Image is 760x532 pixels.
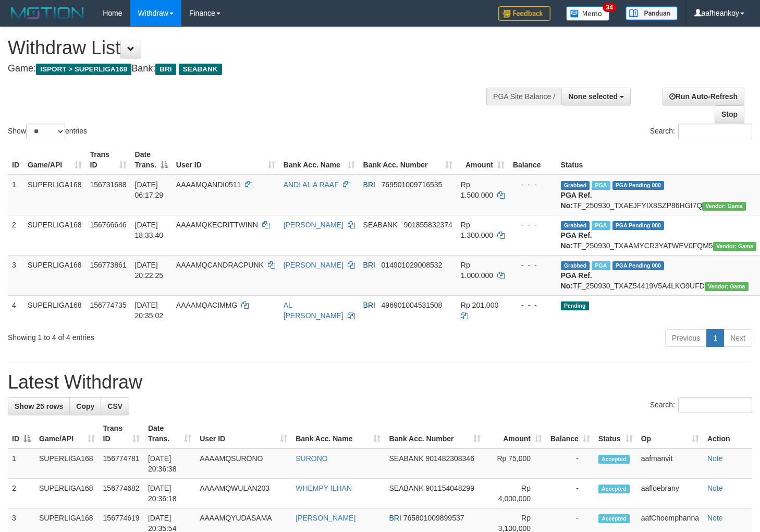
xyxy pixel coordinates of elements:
td: aafmanvit [637,449,703,479]
span: 156731688 [90,180,127,189]
span: 156766646 [90,221,127,229]
input: Search: [678,397,752,413]
a: Note [707,514,723,522]
span: Copy [76,402,94,410]
td: 4 [8,295,23,325]
span: Rp 201.000 [461,301,498,309]
span: SEABANK [389,454,423,463]
span: Vendor URL: https://trx31.1velocity.biz [702,202,746,211]
span: PGA Pending [612,221,665,230]
span: ISPORT > SUPERLIGA168 [36,64,131,75]
label: Search: [650,397,752,413]
span: Copy 901482308346 to clipboard [426,454,474,463]
span: Copy 765801009899537 to clipboard [403,514,464,522]
span: Rp 1.300.000 [461,221,493,239]
span: AAAAMQCANDRACPUNK [176,261,264,269]
a: Copy [69,397,101,415]
span: Accepted [598,455,630,464]
span: BRI [363,180,375,189]
img: Feedback.jpg [498,6,550,21]
a: Note [707,454,723,463]
td: [DATE] 20:36:18 [144,479,195,509]
button: None selected [561,88,631,105]
td: 156774682 [99,479,144,509]
h1: Latest Withdraw [8,372,752,393]
td: 1 [8,175,23,215]
span: Copy 901855832374 to clipboard [403,221,452,229]
td: SUPERLIGA168 [23,175,86,215]
td: Rp 75,000 [485,449,546,479]
td: SUPERLIGA168 [23,215,86,255]
span: Vendor URL: https://trx31.1velocity.biz [713,242,757,251]
span: Vendor URL: https://trx31.1velocity.biz [705,282,749,291]
td: SUPERLIGA168 [35,449,99,479]
span: 156773861 [90,261,127,269]
td: - [546,479,594,509]
span: Rp 1.500.000 [461,180,493,199]
span: AAAAMQACIMMG [176,301,237,309]
span: Marked by aafheankoy [592,221,610,230]
th: Trans ID: activate to sort column ascending [86,145,131,175]
a: Show 25 rows [8,397,70,415]
span: [DATE] 20:35:02 [135,301,164,320]
td: SUPERLIGA168 [23,295,86,325]
td: - [546,449,594,479]
span: PGA Pending [612,261,665,270]
span: [DATE] 18:33:40 [135,221,164,239]
th: Balance: activate to sort column ascending [546,419,594,449]
th: Bank Acc. Name: activate to sort column ascending [291,419,385,449]
span: Grabbed [561,221,590,230]
th: Game/API: activate to sort column ascending [23,145,86,175]
td: AAAAMQWULAN203 [195,479,291,509]
span: Show 25 rows [15,402,63,410]
td: aafloebrany [637,479,703,509]
img: MOTION_logo.png [8,5,87,21]
td: 3 [8,255,23,295]
a: CSV [101,397,129,415]
span: Marked by aafsengchandara [592,261,610,270]
span: BRI [389,514,401,522]
b: PGA Ref. No: [561,271,592,290]
td: 2 [8,479,35,509]
label: Search: [650,124,752,139]
a: [PERSON_NAME] [284,221,344,229]
span: BRI [155,64,176,75]
span: CSV [107,402,122,410]
b: PGA Ref. No: [561,231,592,250]
span: Copy 901154048299 to clipboard [426,484,474,492]
h1: Withdraw List [8,38,496,58]
a: [PERSON_NAME] [284,261,344,269]
th: Trans ID: activate to sort column ascending [99,419,144,449]
div: - - - [513,260,553,270]
span: PGA Pending [612,181,665,190]
div: Showing 1 to 4 of 4 entries [8,328,309,343]
span: SEABANK [363,221,398,229]
span: Accepted [598,514,630,523]
th: ID: activate to sort column descending [8,419,35,449]
img: panduan.png [626,6,678,20]
span: SEABANK [389,484,423,492]
span: Copy 496901004531508 to clipboard [382,301,443,309]
a: Stop [715,105,744,123]
td: SUPERLIGA168 [23,255,86,295]
th: Game/API: activate to sort column ascending [35,419,99,449]
th: Date Trans.: activate to sort column descending [131,145,172,175]
span: Copy 769501009716535 to clipboard [382,180,443,189]
a: Previous [665,329,707,347]
span: BRI [363,261,375,269]
a: Next [724,329,752,347]
td: [DATE] 20:36:38 [144,449,195,479]
div: - - - [513,220,553,230]
div: PGA Site Balance / [486,88,561,105]
th: Bank Acc. Number: activate to sort column ascending [359,145,457,175]
th: User ID: activate to sort column ascending [172,145,279,175]
span: [DATE] 20:22:25 [135,261,164,280]
span: Marked by aafromsomean [592,181,610,190]
th: Bank Acc. Name: activate to sort column ascending [279,145,359,175]
span: Grabbed [561,181,590,190]
label: Show entries [8,124,87,139]
a: 1 [706,329,724,347]
span: SEABANK [179,64,222,75]
a: WHEMPY ILHAN [296,484,352,492]
span: BRI [363,301,375,309]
